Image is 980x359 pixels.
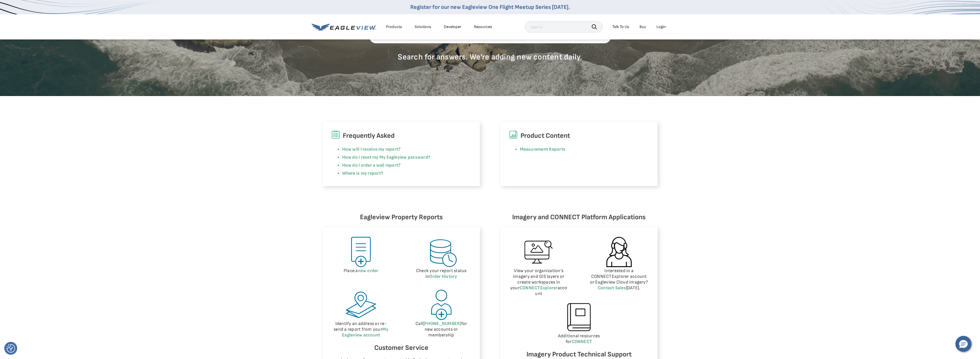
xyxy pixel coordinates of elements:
[572,339,592,344] a: CONNECT
[7,344,15,353] img: Revisit consent button
[612,24,629,29] div: Talk To Us
[509,333,649,345] p: Additional resources for
[342,155,431,160] a: How do I reset my My Eagleview password?
[955,336,971,352] button: Hello, have a question? Let’s chat.
[520,285,558,291] a: CONNECTExplorer
[474,24,492,29] div: Resources
[509,268,569,297] p: View your organization’s imagery and GIS layers or create workspaces in your account
[640,24,646,29] a: Buy
[415,24,431,29] div: Solutions
[411,321,471,338] p: Call for new accounts or membership
[525,21,603,33] input: Search
[423,321,461,326] a: [PHONE_NUMBER]
[7,344,15,353] button: Consent Preferences
[386,24,402,29] div: Products
[444,24,461,29] a: Developer
[331,130,471,141] h6: Frequently Asked
[331,268,391,274] p: Place a
[358,268,379,274] a: new order
[331,342,471,353] h6: Customer Service
[509,130,649,141] h6: Product Content
[342,327,388,338] a: My Eagleview account
[323,212,480,223] h6: Eagleview Property Reports
[342,163,401,168] a: How do I order a wall report?
[589,268,649,291] p: Interested in a CONNECTExplorer account or Eagleview Cloud imagery? [DATE].
[410,4,570,11] a: Register for our new Eagleview One Flight Meetup Series [DATE].
[598,285,626,291] a: Contact Sales
[331,321,391,338] p: Identify an address or re-send a report from your
[520,147,566,152] a: Measurement Reports
[411,268,471,280] p: Check your report status in
[500,212,658,223] h6: Imagery and CONNECT Platform Applications
[656,24,666,29] div: Login
[342,147,401,152] a: How will I receive my report?
[429,274,457,279] a: Order History
[342,171,383,176] a: Where is my report?
[369,52,611,62] p: Search for answers. We're adding new content daily.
